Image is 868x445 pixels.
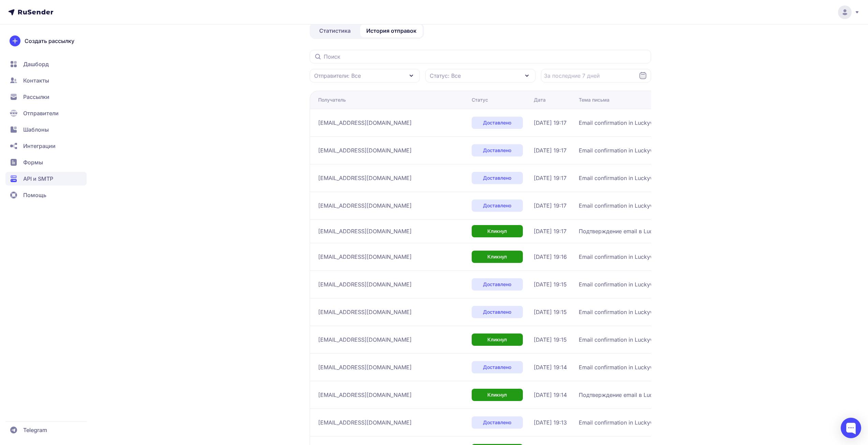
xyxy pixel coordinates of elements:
[318,146,412,154] span: [EMAIL_ADDRESS][DOMAIN_NAME]
[23,426,47,434] span: Telegram
[318,418,412,427] span: [EMAIL_ADDRESS][DOMAIN_NAME]
[311,24,359,38] a: Статистика
[579,308,665,316] span: Email confirmation in Luckywatch
[310,50,651,63] input: Поиск
[23,175,53,183] span: API и SMTP
[579,253,665,261] span: Email confirmation in Luckywatch
[430,72,461,80] span: Статус: Все
[534,308,567,316] span: [DATE] 19:15
[318,174,412,182] span: [EMAIL_ADDRESS][DOMAIN_NAME]
[23,60,49,68] span: Дашборд
[360,24,423,38] a: История отправок
[534,336,567,344] span: [DATE] 19:15
[534,202,567,210] span: [DATE] 19:17
[23,93,49,101] span: Рассылки
[318,97,346,103] div: Получатель
[487,228,507,235] span: Кликнул
[579,227,674,235] span: Подтверждение email в Luckywatch
[472,97,488,103] div: Статус
[318,227,412,235] span: [EMAIL_ADDRESS][DOMAIN_NAME]
[483,175,511,181] span: Доставлено
[534,174,567,182] span: [DATE] 19:17
[319,27,351,35] span: Статистика
[487,336,507,343] span: Кликнул
[579,119,665,127] span: Email confirmation in Luckywatch
[579,391,674,399] span: Подтверждение email в Luckywatch
[483,119,511,126] span: Доставлено
[534,391,567,399] span: [DATE] 19:14
[579,336,665,344] span: Email confirmation in Luckywatch
[579,363,665,371] span: Email confirmation in Luckywatch
[318,336,412,344] span: [EMAIL_ADDRESS][DOMAIN_NAME]
[534,363,567,371] span: [DATE] 19:14
[23,158,43,166] span: Формы
[534,280,567,288] span: [DATE] 19:15
[23,76,49,85] span: Контакты
[487,253,507,260] span: Кликнул
[318,253,412,261] span: [EMAIL_ADDRESS][DOMAIN_NAME]
[483,281,511,288] span: Доставлено
[483,309,511,315] span: Доставлено
[483,202,511,209] span: Доставлено
[487,391,507,398] span: Кликнул
[25,37,74,45] span: Создать рассылку
[579,418,665,427] span: Email confirmation in Luckywatch
[483,147,511,154] span: Доставлено
[318,280,412,288] span: [EMAIL_ADDRESS][DOMAIN_NAME]
[534,418,567,427] span: [DATE] 19:13
[23,125,49,134] span: Шаблоны
[534,146,567,154] span: [DATE] 19:17
[23,191,46,199] span: Помощь
[23,142,56,150] span: Интеграции
[5,423,87,437] a: Telegram
[579,97,609,103] div: Тема письма
[314,72,361,80] span: Отправители: Все
[541,69,651,83] input: Datepicker input
[579,174,665,182] span: Email confirmation in Luckywatch
[318,202,412,210] span: [EMAIL_ADDRESS][DOMAIN_NAME]
[534,119,567,127] span: [DATE] 19:17
[579,280,665,288] span: Email confirmation in Luckywatch
[318,308,412,316] span: [EMAIL_ADDRESS][DOMAIN_NAME]
[579,146,665,154] span: Email confirmation in Luckywatch
[534,97,546,103] div: Дата
[318,391,412,399] span: [EMAIL_ADDRESS][DOMAIN_NAME]
[534,227,567,235] span: [DATE] 19:17
[534,253,567,261] span: [DATE] 19:16
[483,364,511,371] span: Доставлено
[579,202,665,210] span: Email confirmation in Luckywatch
[366,27,416,35] span: История отправок
[318,363,412,371] span: [EMAIL_ADDRESS][DOMAIN_NAME]
[23,109,59,117] span: Отправители
[483,419,511,426] span: Доставлено
[318,119,412,127] span: [EMAIL_ADDRESS][DOMAIN_NAME]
